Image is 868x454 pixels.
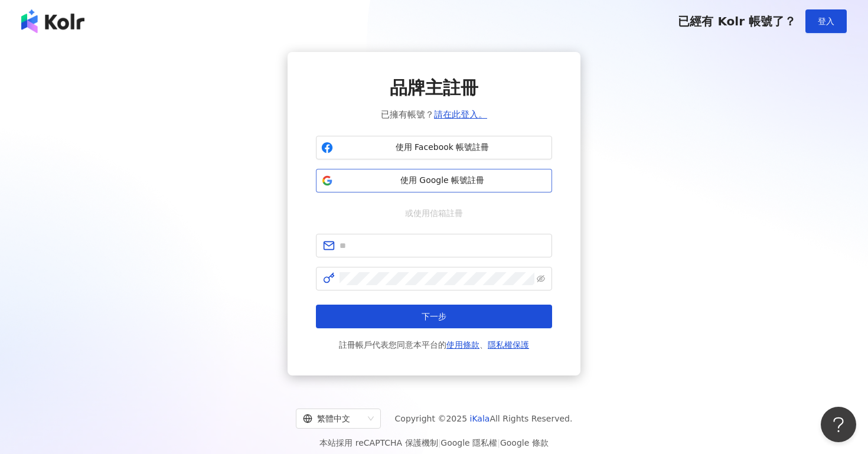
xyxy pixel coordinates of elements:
[678,14,796,28] span: 已經有 Kolr 帳號了？
[397,207,471,220] span: 或使用信箱註冊
[446,340,479,350] a: 使用條款
[497,438,500,448] span: |
[537,275,545,283] span: eye-invisible
[500,438,549,448] a: Google 條款
[338,142,547,153] span: 使用 Facebook 帳號註冊
[438,438,441,448] span: |
[316,136,552,159] button: 使用 Facebook 帳號註冊
[422,312,446,321] span: 下一步
[434,109,487,120] a: 請在此登入。
[381,107,487,122] span: 已擁有帳號？
[303,409,363,428] div: 繁體中文
[390,76,478,100] span: 品牌主註冊
[805,9,847,33] button: 登入
[339,338,529,352] span: 註冊帳戶代表您同意本平台的 、
[821,407,856,442] iframe: Help Scout Beacon - Open
[818,17,834,26] span: 登入
[21,9,84,33] img: logo
[316,305,552,328] button: 下一步
[319,436,548,450] span: 本站採用 reCAPTCHA 保護機制
[440,438,497,448] a: Google 隱私權
[470,414,490,423] a: iKala
[395,411,573,426] span: Copyright © 2025 All Rights Reserved.
[338,175,547,187] span: 使用 Google 帳號註冊
[316,169,552,192] button: 使用 Google 帳號註冊
[488,340,529,350] a: 隱私權保護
